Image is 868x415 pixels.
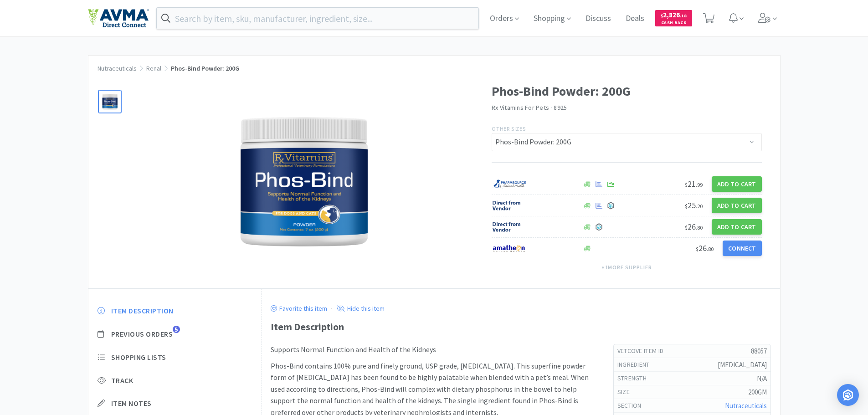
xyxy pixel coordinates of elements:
span: · [550,103,552,112]
span: Shopping Lists [111,353,166,362]
button: +1more supplier [597,261,657,274]
span: 8925 [554,103,567,112]
img: c67096674d5b41e1bca769e75293f8dd_19.png [492,220,526,234]
img: 3331a67d23dc422aa21b1ec98afbf632_11.png [492,241,526,255]
h6: strength [617,374,654,383]
div: Open Intercom Messenger [837,384,859,406]
span: Previous Orders [111,329,173,339]
button: Add to Cart [712,176,762,192]
h5: 88057 [671,346,766,356]
span: Track [111,376,134,385]
input: Search by item, sku, manufacturer, ingredient, size... [157,8,479,29]
a: Nutraceuticals [725,401,767,410]
span: $ [685,224,688,231]
a: Renal [146,64,161,72]
a: Deals [622,15,648,23]
img: 7915dbd3f8974342a4dc3feb8efc1740_58.png [492,177,526,191]
span: Item Notes [111,399,152,408]
img: c67096674d5b41e1bca769e75293f8dd_19.png [492,199,526,212]
span: 25 [685,200,703,210]
span: Item Description [111,306,174,316]
p: Supports Normal Function and Health of the Kidneys [271,344,595,356]
span: 26 [696,243,714,253]
button: Connect [723,241,761,256]
span: 21 [685,179,703,189]
button: Add to Cart [712,198,762,213]
h5: [MEDICAL_DATA] [657,360,767,369]
a: Rx Vitamins For Pets [492,103,549,112]
h6: Vetcove Item Id [617,347,671,356]
h6: ingredient [617,360,657,369]
span: $ [685,203,688,210]
span: Cash Back [661,20,687,26]
h5: 200GM [637,387,767,397]
span: $ [661,13,663,19]
span: . 20 [696,203,703,210]
span: 2,826 [661,10,687,19]
div: · [331,302,333,314]
a: Nutraceuticals [98,64,137,72]
h6: size [617,388,637,397]
a: Discuss [582,15,615,23]
a: $2,826.18Cash Back [655,6,692,31]
span: $ [685,181,688,188]
span: . 99 [696,181,703,188]
h5: N/A [654,374,766,383]
p: Favorite this item [277,304,327,313]
p: Other Sizes [492,124,762,133]
p: Hide this item [345,304,385,313]
span: 5 [173,326,180,333]
span: . 80 [707,246,714,252]
button: Add to Cart [712,219,762,235]
div: Item Description [271,319,771,335]
span: $ [696,246,699,252]
img: e4e33dab9f054f5782a47901c742baa9_102.png [88,9,149,28]
img: cf03f7bf82654d2a97b709eafc1e997b_480643.png [212,90,395,272]
span: 26 [685,221,703,232]
span: Phos-Bind Powder: 200G [171,64,239,72]
span: . 18 [680,13,687,19]
h6: Section [617,401,649,410]
h1: Phos-Bind Powder: 200G [492,81,762,102]
span: . 80 [696,224,703,231]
